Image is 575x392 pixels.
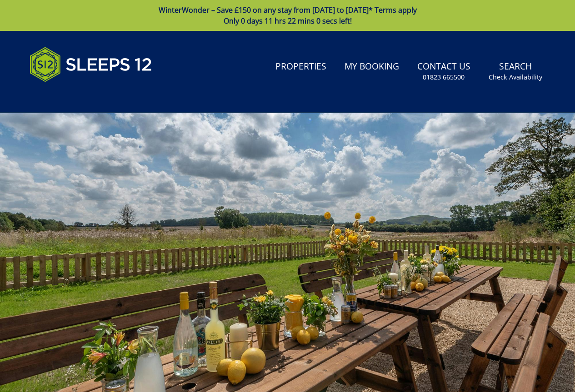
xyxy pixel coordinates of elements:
iframe: Customer reviews powered by Trustpilot [25,93,120,100]
a: Properties [272,57,330,77]
span: Only 0 days 11 hrs 22 mins 0 secs left! [224,16,352,26]
img: Sleeps 12 [30,42,152,87]
a: Contact Us01823 665500 [414,57,474,86]
a: SearchCheck Availability [485,57,546,86]
a: My Booking [341,57,403,77]
small: 01823 665500 [423,73,465,82]
small: Check Availability [489,73,542,82]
